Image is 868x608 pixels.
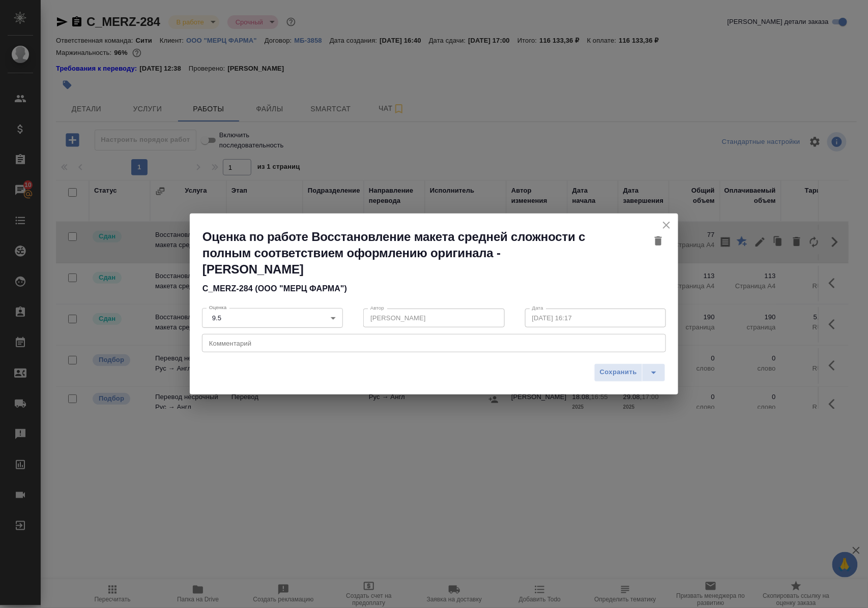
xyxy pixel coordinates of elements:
button: 9.5 [209,314,224,322]
button: Сохранить [594,363,643,382]
h4: C_MERZ-284 (ООО "МЕРЦ ФАРМА") [202,283,599,295]
button: close [659,218,674,233]
span: Сохранить [600,367,637,378]
h2: Оценка по работе Восстановление макета средней сложности с полным соответствием оформлению оригин... [202,229,599,278]
div: split button [594,363,666,382]
div: 9.5 [202,308,343,327]
button: Удалить оценку [646,229,671,253]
